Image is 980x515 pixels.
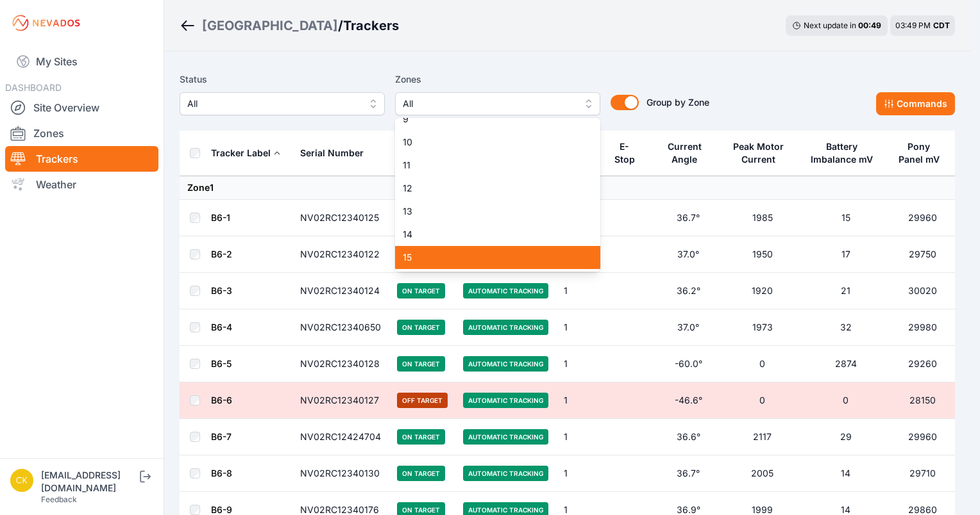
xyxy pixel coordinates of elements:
[395,118,600,272] div: All
[403,96,575,111] span: All
[403,182,577,195] span: 12
[403,228,577,241] span: 14
[395,92,600,115] button: All
[403,251,577,264] span: 15
[403,159,577,172] span: 11
[403,205,577,218] span: 13
[403,113,577,126] span: 9
[403,136,577,149] span: 10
